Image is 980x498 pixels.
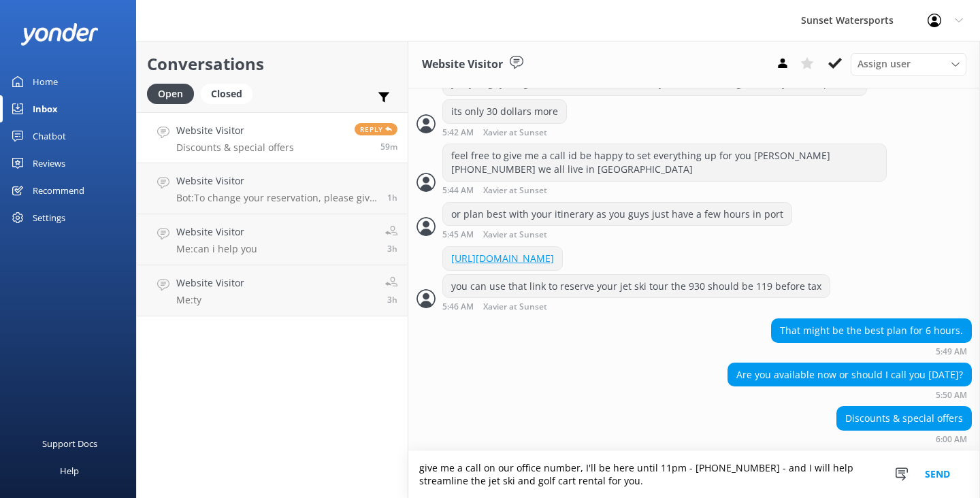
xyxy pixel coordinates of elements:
h4: Website Visitor [176,123,294,138]
div: Sep 06 2025 05:50pm (UTC -05:00) America/Cancun [728,390,972,399]
div: Recommend [33,177,84,204]
span: Sep 06 2025 05:30pm (UTC -05:00) America/Cancun [387,192,397,203]
div: feel free to give me a call id be happy to set everything up for you [PERSON_NAME] [PHONE_NUMBER]... [443,144,886,180]
textarea: give me a call on our office number, I'll be here until 11pm - [PHONE_NUMBER] - and I will help s... [408,451,980,498]
div: Closed [201,84,252,104]
a: Closed [201,86,259,101]
button: Send [912,451,963,498]
div: Are you available now or should I call you [DATE]? [728,363,971,386]
div: Sep 06 2025 05:46pm (UTC -05:00) America/Cancun [442,301,830,312]
span: Xavier at Sunset [483,129,547,137]
a: Website VisitorMe:ty3h [137,265,408,316]
div: Sep 06 2025 05:42pm (UTC -05:00) America/Cancun [442,127,591,137]
div: Support Docs [42,430,97,457]
div: Settings [33,204,65,231]
div: Reviews [33,150,65,177]
span: Assign user [857,56,911,71]
h3: Website Visitor [422,56,503,73]
p: Me: ty [176,294,244,306]
span: Reply [355,123,397,135]
a: [URL][DOMAIN_NAME] [451,252,554,265]
h4: Website Visitor [176,276,244,290]
div: That might be the best plan for 6 hours. [772,319,971,342]
span: Xavier at Sunset [483,231,547,239]
span: Sep 06 2025 03:15pm (UTC -05:00) America/Cancun [387,294,397,305]
img: yonder-white-logo.png [20,23,99,46]
span: Sep 06 2025 03:46pm (UTC -05:00) America/Cancun [387,243,397,254]
a: Website VisitorMe:can i help you3h [137,214,408,265]
strong: 5:49 AM [936,348,967,356]
div: Inbox [33,95,58,122]
strong: 6:00 AM [936,435,967,444]
span: Xavier at Sunset [483,303,547,312]
p: Bot: To change your reservation, please give our office a call at [PHONE_NUMBER] or email [EMAIL_... [176,192,377,204]
div: Sep 06 2025 06:00pm (UTC -05:00) America/Cancun [836,434,972,444]
p: Me: can i help you [176,243,257,255]
div: Discounts & special offers [837,407,971,430]
span: Sep 06 2025 06:00pm (UTC -05:00) America/Cancun [380,141,397,152]
div: Sep 06 2025 05:44pm (UTC -05:00) America/Cancun [442,185,887,195]
div: Help [60,457,79,484]
div: its only 30 dollars more [443,100,566,123]
strong: 5:46 AM [442,303,474,312]
strong: 5:42 AM [442,129,474,137]
a: Open [147,86,201,101]
strong: 5:50 AM [936,391,967,399]
div: Assign User [851,53,966,75]
div: Sep 06 2025 05:45pm (UTC -05:00) America/Cancun [442,229,792,239]
div: you can use that link to reserve your jet ski tour the 930 should be 119 before tax [443,275,830,298]
a: Website VisitorBot:To change your reservation, please give our office a call at [PHONE_NUMBER] or... [137,163,408,214]
div: Sep 06 2025 05:49pm (UTC -05:00) America/Cancun [771,346,972,356]
h4: Website Visitor [176,225,257,239]
p: Discounts & special offers [176,142,294,154]
a: Website VisitorDiscounts & special offersReply59m [137,112,408,163]
div: or plan best with your itinerary as you guys just have a few hours in port [443,203,791,226]
div: Home [33,68,58,95]
strong: 5:45 AM [442,231,474,239]
h2: Conversations [147,51,397,77]
h4: Website Visitor [176,173,377,188]
span: Xavier at Sunset [483,186,547,195]
strong: 5:44 AM [442,186,474,195]
div: Open [147,84,194,104]
div: Chatbot [33,122,66,150]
